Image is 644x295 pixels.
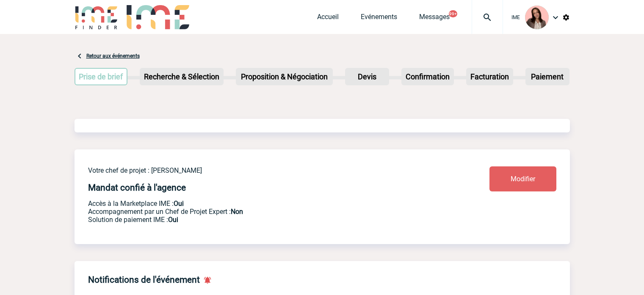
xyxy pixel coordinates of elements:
[361,13,397,25] a: Evénements
[141,69,223,84] p: Recherche & Sélection
[449,10,457,17] button: 99+
[88,166,439,174] p: Votre chef de projet : [PERSON_NAME]
[237,69,332,84] p: Proposition & Négociation
[526,69,569,84] p: Paiement
[88,208,439,216] p: Prestation payante
[75,69,127,84] p: Prise de brief
[419,13,450,25] a: Messages
[88,275,200,285] h4: Notifications de l'événement
[86,53,140,59] a: Retour aux événements
[88,183,186,193] h4: Mandat confié à l'agence
[168,216,178,224] b: Oui
[174,199,184,208] b: Oui
[88,199,439,208] p: Accès à la Marketplace IME :
[346,69,388,84] p: Devis
[402,69,453,84] p: Confirmation
[88,216,439,224] p: Conformité aux process achat client, Prise en charge de la facturation, Mutualisation de plusieur...
[511,175,535,183] span: Modifier
[525,6,549,29] img: 94396-3.png
[75,5,119,29] img: IME-Finder
[231,208,243,216] b: Non
[317,13,339,25] a: Accueil
[467,69,512,84] p: Facturation
[511,14,520,20] span: IME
